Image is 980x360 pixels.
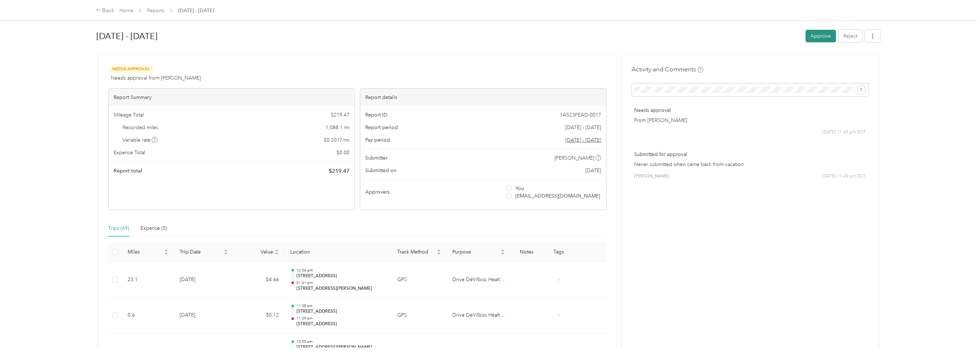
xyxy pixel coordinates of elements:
[96,28,800,45] h1: Jul 1 - 31, 2025
[234,262,285,298] td: $4.66
[122,262,174,298] td: 23.1
[500,251,505,256] span: caret-down
[585,167,601,174] span: [DATE]
[128,249,162,255] span: Miles
[365,154,387,162] span: Submitter
[96,6,115,15] div: Back
[510,242,542,262] th: Notes
[296,321,386,327] p: [STREET_ADDRESS]
[296,280,386,285] p: 01:01 pm
[391,262,447,298] td: GPS
[365,188,390,196] span: Approvers
[515,192,600,200] span: [EMAIL_ADDRESS][DOMAIN_NAME]
[108,65,153,73] span: Needs Approval
[838,30,862,42] button: Reject
[329,167,349,175] span: $ 219.47
[174,242,233,262] th: Trip Date
[180,249,222,255] span: Trip Date
[558,312,559,318] span: -
[109,89,355,106] div: Report Summary
[397,249,435,255] span: Track Method
[634,117,866,124] p: From [PERSON_NAME]
[224,251,228,256] span: caret-down
[500,248,505,252] span: caret-up
[296,316,386,321] p: 11:39 am
[164,248,168,252] span: caret-up
[122,298,174,333] td: 0.6
[296,344,386,351] p: [STREET_ADDRESS][PERSON_NAME]
[555,154,594,162] span: [PERSON_NAME]
[141,224,167,232] div: Expense (0)
[447,242,510,262] th: Purpose
[337,149,349,156] span: $ 0.00
[285,242,391,262] th: Location
[365,124,398,131] span: Report period
[822,129,866,136] span: [DATE] 11:45 pm EDT
[296,285,386,292] p: [STREET_ADDRESS][PERSON_NAME]
[543,242,575,262] th: Tags
[437,251,441,256] span: caret-down
[365,111,387,119] span: Report ID
[122,242,174,262] th: Miles
[224,248,228,252] span: caret-up
[447,298,510,333] td: Drive DeVilbiss Healthcare
[822,173,866,180] span: [DATE] 11:45 pm EDT
[174,262,233,298] td: [DATE]
[114,167,142,175] span: Report total
[391,298,447,333] td: GPS
[324,136,349,144] span: $ 0.2017 / mi
[331,111,349,119] span: $ 219.47
[452,249,499,255] span: Purpose
[114,111,144,119] span: Mileage Total
[515,185,524,192] span: You
[632,65,703,74] h4: Activity and Comments
[437,248,441,252] span: caret-up
[239,249,273,255] span: Value
[275,248,279,252] span: caret-up
[108,224,129,232] div: Trips (49)
[296,339,386,344] p: 10:55 am
[365,167,396,174] span: Submitted on
[164,251,168,256] span: caret-down
[560,111,601,119] span: 1A523FEAD-0017
[634,161,866,168] p: Never submitted when came back from vacation
[447,262,510,298] td: Drive DeVilbiss Healthcare
[296,303,386,308] p: 11:38 am
[119,8,133,14] a: Home
[634,151,866,158] p: Submitted for approval
[634,173,669,180] span: [PERSON_NAME]
[114,149,145,156] span: Expense Total
[174,298,233,333] td: [DATE]
[123,124,158,131] span: Recorded miles
[805,30,836,42] button: Approve
[565,136,601,144] span: Go to pay period
[123,136,158,144] span: Variable rate
[940,320,980,360] iframe: Everlance-gr Chat Button Frame
[111,74,201,82] span: Needs approval from [PERSON_NAME]
[391,242,447,262] th: Track Method
[296,273,386,279] p: [STREET_ADDRESS]
[365,136,390,144] span: Pay period
[325,124,349,131] span: 1,088.1 mi
[565,124,601,131] span: [DATE] - [DATE]
[634,106,866,114] p: Needs approval
[178,7,214,14] span: [DATE] - [DATE]
[360,89,606,106] div: Report details
[147,8,165,14] a: Reports
[234,242,285,262] th: Value
[296,308,386,315] p: [STREET_ADDRESS]
[558,276,559,283] span: -
[275,251,279,256] span: caret-down
[234,298,285,333] td: $0.12
[296,268,386,273] p: 12:04 pm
